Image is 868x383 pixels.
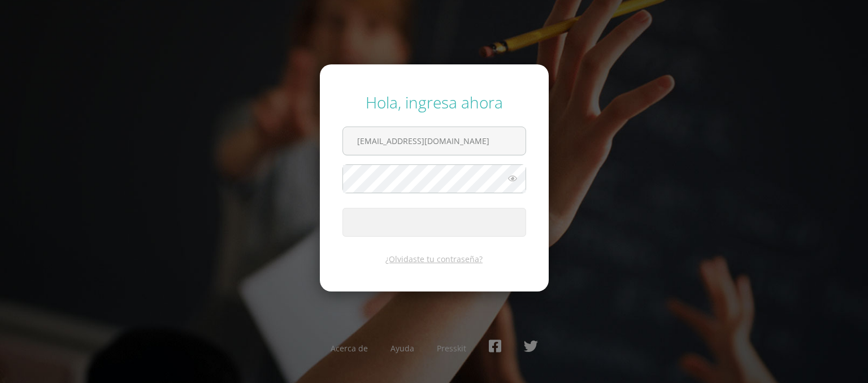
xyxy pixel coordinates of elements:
[342,92,526,113] div: Hola, ingresa ahora
[390,343,414,354] a: Ayuda
[342,208,526,237] button: Ingresar
[437,343,466,354] a: Presskit
[385,254,483,264] a: ¿Olvidaste tu contraseña?
[343,127,526,155] input: Correo electrónico o usuario
[331,343,368,354] a: Acerca de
